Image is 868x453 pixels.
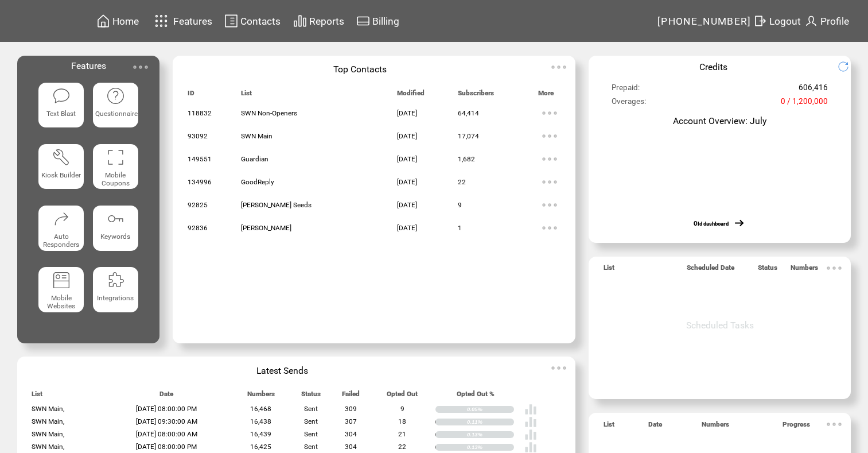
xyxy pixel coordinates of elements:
img: chart.svg [293,14,307,28]
span: Failed [342,390,360,403]
span: Profile [820,16,849,27]
span: 16,468 [250,405,271,413]
span: 134996 [188,178,212,186]
img: auto-responders.svg [52,210,71,228]
span: [PHONE_NUMBER] [657,16,752,27]
span: [PERSON_NAME] [241,224,291,232]
span: GoodReply [241,178,274,186]
span: Mobile Websites [47,294,75,310]
span: [DATE] 08:00:00 PM [136,405,197,413]
span: Mobile Coupons [102,171,130,187]
span: Numbers [702,420,729,433]
a: Features [150,10,215,32]
span: 9 [458,201,462,209]
span: Features [71,60,106,71]
span: SWN Main, [32,405,64,413]
img: ellypsis.svg [538,125,561,148]
span: 118832 [188,109,212,117]
span: 16,425 [250,443,271,451]
img: creidtcard.svg [356,14,370,28]
span: Numbers [791,264,818,277]
span: 21 [398,430,406,438]
span: Progress [783,420,810,433]
span: Latest Sends [256,365,308,376]
span: Status [758,264,777,277]
span: 0 / 1,200,000 [781,97,828,111]
span: SWN Main, [32,443,64,451]
a: Reports [291,12,346,30]
img: profile.svg [804,14,818,28]
img: ellypsis.svg [823,257,846,280]
span: Questionnaire [95,110,138,118]
span: Auto Responders [43,233,79,249]
img: ellypsis.svg [538,193,561,216]
span: Keywords [100,233,130,241]
span: 149551 [188,155,212,163]
span: 1,682 [458,155,475,163]
a: Keywords [93,206,138,258]
span: 16,438 [250,417,271,425]
div: 0.05% [467,406,514,413]
img: poll%20-%20white.svg [524,403,537,416]
span: Sent [304,443,318,451]
div: 0.13% [467,444,514,451]
span: 309 [345,405,357,413]
span: Billing [372,16,399,27]
img: ellypsis.svg [547,357,570,380]
a: Auto Responders [38,206,84,258]
span: Modified [397,89,425,102]
span: Date [648,420,662,433]
img: tool%201.svg [52,148,71,167]
img: contacts.svg [224,14,238,28]
span: Guardian [241,155,268,163]
span: Opted Out [387,390,418,403]
span: 93092 [188,132,208,140]
span: 22 [398,443,406,451]
span: 1 [458,224,462,232]
img: poll%20-%20white.svg [524,416,537,428]
span: SWN Main, [32,430,64,438]
span: Overages: [612,97,646,111]
img: home.svg [96,14,110,28]
span: 92836 [188,224,208,232]
a: Kiosk Builder [38,144,84,196]
span: ID [188,89,194,102]
span: Account Overview: July [673,115,766,126]
span: Opted Out % [457,390,495,403]
img: integrations.svg [106,271,124,289]
span: [PERSON_NAME] Seeds [241,201,312,209]
span: List [604,420,614,433]
span: Sent [304,430,318,438]
img: ellypsis.svg [538,102,561,125]
img: ellypsis.svg [538,171,561,193]
span: 304 [345,443,357,451]
span: Subscribers [458,89,494,102]
span: Scheduled Tasks [686,320,754,331]
img: exit.svg [753,14,767,28]
span: Text Blast [46,110,76,118]
span: [DATE] [397,178,417,186]
span: [DATE] [397,109,417,117]
img: ellypsis.svg [538,216,561,239]
a: Mobile Coupons [93,144,138,196]
span: SWN Main, [32,417,64,425]
a: Contacts [223,12,282,30]
a: Profile [803,12,851,30]
span: Integrations [97,294,134,302]
span: Credits [699,61,727,72]
a: Questionnaire [93,83,138,135]
a: Integrations [93,267,138,319]
span: SWN Non-Openers [241,109,297,117]
img: refresh.png [838,61,858,72]
img: mobile-websites.svg [52,271,71,289]
span: [DATE] 08:00:00 PM [136,443,197,451]
img: features.svg [151,11,172,30]
span: More [538,89,554,102]
span: 64,414 [458,109,479,117]
img: ellypsis.svg [823,413,846,436]
a: Home [95,12,141,30]
span: Contacts [240,16,281,27]
span: Reports [309,16,344,27]
span: List [604,264,614,277]
span: [DATE] [397,155,417,163]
